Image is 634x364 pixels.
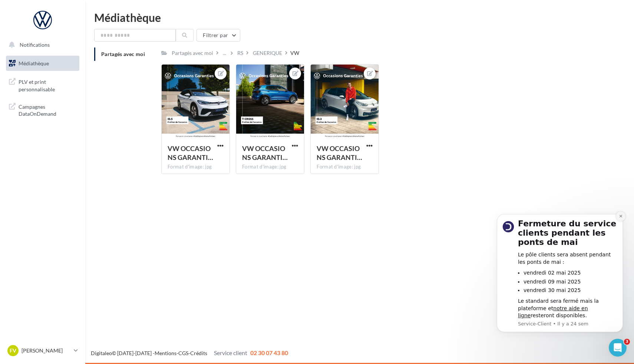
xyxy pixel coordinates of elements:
[19,60,49,66] span: Médiathèque
[10,347,16,354] span: FV
[19,77,76,93] span: PLV et print personnalisable
[250,349,288,356] span: 02 30 07 43 80
[4,37,78,53] button: Notifications
[190,350,207,356] a: Crédits
[4,56,81,71] a: Médiathèque
[172,49,213,57] div: Partagés avec moi
[22,347,71,354] p: [PERSON_NAME]
[221,48,228,58] div: ...
[94,12,625,23] div: Médiathèque
[609,339,627,357] iframe: Intercom live chat
[20,42,50,48] span: Notifications
[4,74,81,96] a: PLV et print personnalisable
[214,349,247,356] span: Service client
[178,350,188,356] a: CGS
[101,51,145,57] span: Partagés avec moi
[317,164,373,170] div: Format d'image: jpg
[242,164,298,170] div: Format d'image: jpg
[168,144,213,161] span: VW OCCASIONS GARANTIE_AVRIL24_RS_ID.5
[290,49,299,57] div: VW
[242,144,288,161] span: VW OCCASIONS GARANTIE_AVRIL24_RS_T-CROSS
[168,164,224,170] div: Format d'image: jpg
[91,350,288,356] span: © [DATE]-[DATE] - - -
[237,49,243,57] div: RS
[253,49,282,57] div: GENERIQUE
[197,29,240,42] button: Filtrer par
[317,144,362,161] span: VW OCCASIONS GARANTIE_AVRIL24_RS_ID.3
[486,205,634,360] iframe: Intercom notifications message
[6,344,79,358] a: FV [PERSON_NAME]
[19,102,76,118] span: Campagnes DataOnDemand
[4,99,81,121] a: Campagnes DataOnDemand
[624,339,630,345] span: 3
[91,350,112,356] a: Digitaleo
[155,350,176,356] a: Mentions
